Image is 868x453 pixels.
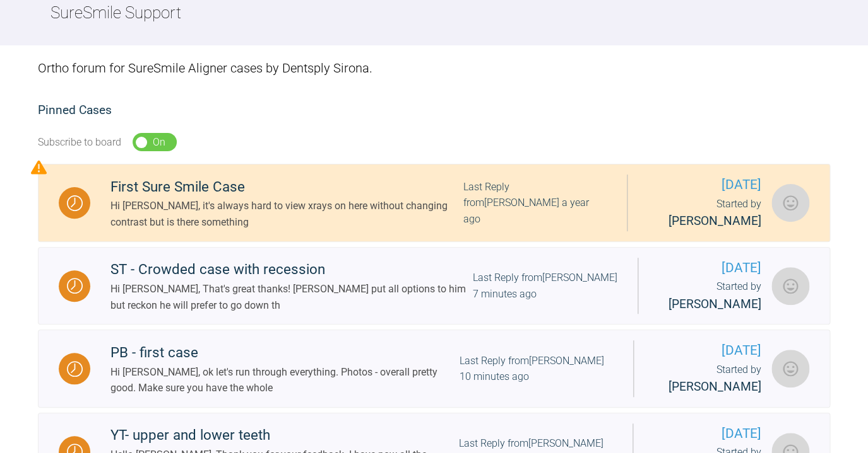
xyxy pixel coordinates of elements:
[38,330,830,408] a: WaitingPB - first caseHi [PERSON_NAME], ok let's run through everything. Photos - overall pretty ...
[654,362,761,397] div: Started by
[771,184,809,222] img: Jessica Bateman
[653,423,761,444] span: [DATE]
[110,341,459,364] div: PB - first case
[658,278,761,314] div: Started by
[669,214,761,228] span: [PERSON_NAME]
[31,159,47,175] img: Priority
[771,267,809,305] img: Cathryn Sherlock
[38,164,830,242] a: WaitingFirst Sure Smile CaseHi [PERSON_NAME], it's always hard to view xrays on here without chan...
[654,340,761,361] span: [DATE]
[67,195,83,211] img: Waiting
[771,350,809,387] img: Zoe Buontempo
[658,258,761,278] span: [DATE]
[110,198,463,230] div: Hi [PERSON_NAME], it's always hard to view xrays on here without changing contrast but is there s...
[669,379,761,394] span: [PERSON_NAME]
[110,364,459,396] div: Hi [PERSON_NAME], ok let's run through everything. Photos - overall pretty good. Make sure you ha...
[38,134,121,151] div: Subscribe to board
[38,247,830,325] a: WaitingST - Crowded case with recessionHi [PERSON_NAME], That's great thanks! [PERSON_NAME] put a...
[67,361,83,377] img: Waiting
[110,176,463,198] div: First Sure Smile Case
[459,353,612,385] div: Last Reply from [PERSON_NAME] 10 minutes ago
[38,45,830,91] div: Ortho forum for SureSmile Aligner cases by Dentsply Sirona.
[38,101,830,120] h2: Pinned Cases
[669,297,761,311] span: [PERSON_NAME]
[153,134,165,151] div: On
[67,278,83,294] img: Waiting
[473,270,617,302] div: Last Reply from [PERSON_NAME] 7 minutes ago
[110,424,459,447] div: YT- upper and lower teeth
[648,196,761,231] div: Started by
[110,258,473,281] div: ST - Crowded case with recession
[463,179,607,227] div: Last Reply from [PERSON_NAME] a year ago
[110,281,473,313] div: Hi [PERSON_NAME], That's great thanks! [PERSON_NAME] put all options to him but reckon he will pr...
[648,175,761,195] span: [DATE]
